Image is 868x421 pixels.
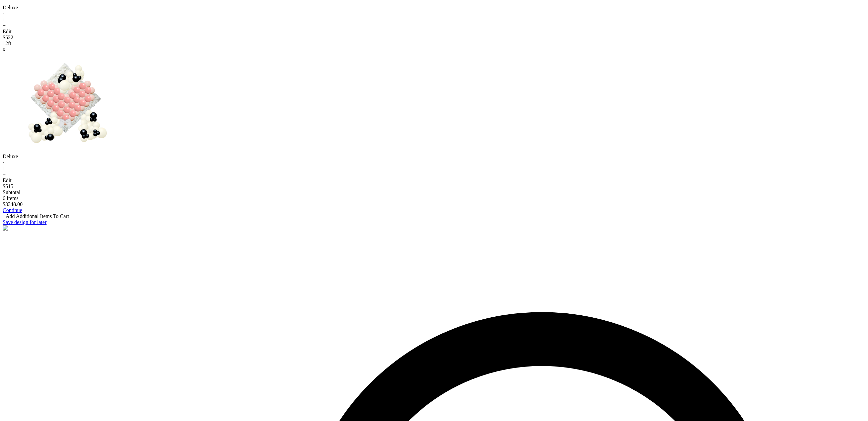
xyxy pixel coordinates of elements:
[3,201,865,207] div: $3348.00
[3,41,865,47] div: 12 ft
[3,23,865,29] div: +
[3,177,865,183] div: Edit
[3,17,865,23] div: 1
[3,165,865,171] div: 1
[3,154,865,159] div: Deluxe
[3,183,865,189] div: $515
[3,207,22,213] a: Continue
[3,189,865,195] div: Subtotal
[3,47,865,53] div: x
[3,225,17,231] img: logo
[3,195,865,201] div: 6 Items
[3,11,865,17] div: -
[3,219,47,225] a: Save design for later
[3,53,132,152] img: Design with add-ons
[3,159,865,165] div: -
[3,5,865,11] div: Deluxe
[3,213,865,219] div: +Add Additional Items To Cart
[3,171,865,177] div: +
[3,35,865,41] div: $522
[3,29,865,35] div: Edit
